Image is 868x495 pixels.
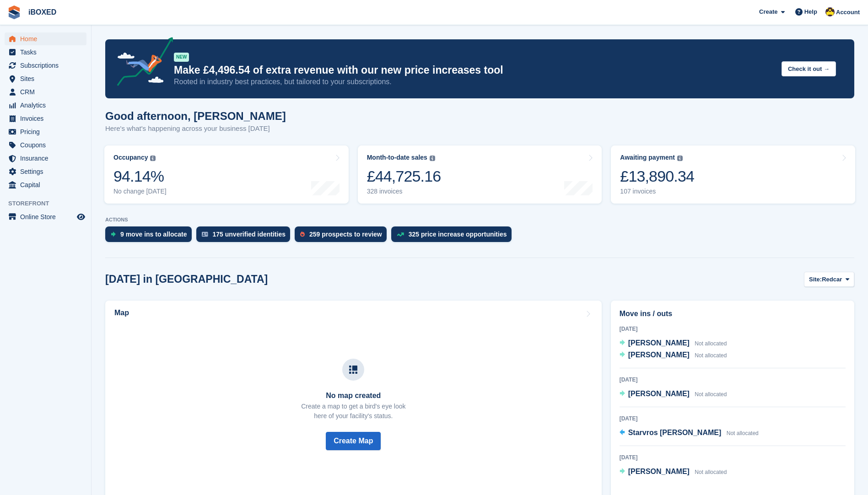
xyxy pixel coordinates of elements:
a: 325 price increase opportunities [391,226,516,247]
span: Not allocated [727,430,759,436]
span: Pricing [20,125,75,138]
h2: Map [114,309,129,317]
div: 9 move ins to allocate [120,231,187,238]
p: ACTIONS [105,217,854,223]
span: Account [836,8,860,17]
span: Capital [20,178,75,191]
a: 9 move ins to allocate [105,226,196,247]
a: menu [5,99,86,112]
a: menu [5,72,86,85]
a: menu [5,112,86,125]
span: [PERSON_NAME] [628,351,690,359]
h2: [DATE] in [GEOGRAPHIC_DATA] [105,273,268,285]
button: Site: Redcar [804,272,854,287]
span: Settings [20,165,75,178]
button: Check it out → [782,61,836,76]
div: Awaiting payment [620,154,675,161]
a: menu [5,152,86,165]
span: [PERSON_NAME] [628,339,690,347]
a: [PERSON_NAME] Not allocated [620,350,727,361]
a: menu [5,178,86,191]
span: Help [804,7,817,16]
a: iBOXED [25,5,60,20]
a: menu [5,59,86,72]
div: [DATE] [620,376,846,384]
a: menu [5,139,86,151]
span: Tasks [20,46,75,59]
p: Here's what's happening across your business [DATE] [105,124,286,134]
img: move_ins_to_allocate_icon-fdf77a2bb77ea45bf5b3d319d69a93e2d87916cf1d5bf7949dd705db3b84f3ca.svg [111,231,116,237]
img: icon-info-grey-7440780725fd019a000dd9b08b2336e03edf1995a4989e88bcd33f0948082b44.svg [677,156,683,161]
span: [PERSON_NAME] [628,468,690,475]
span: [PERSON_NAME] [628,390,690,398]
div: 325 price increase opportunities [409,231,507,238]
span: Starvros [PERSON_NAME] [628,429,722,436]
a: [PERSON_NAME] Not allocated [620,466,727,478]
div: 328 invoices [367,188,441,195]
span: Invoices [20,112,75,125]
img: price-adjustments-announcement-icon-8257ccfd72463d97f412b2fc003d46551f7dbcb40ab6d574587a9cd5c0d94... [109,37,173,89]
span: Create [759,7,777,16]
a: [PERSON_NAME] Not allocated [620,388,727,400]
span: Insurance [20,152,75,165]
a: menu [5,32,86,45]
span: Not allocated [695,340,727,347]
a: [PERSON_NAME] Not allocated [620,338,727,350]
span: Subscriptions [20,59,75,72]
span: Coupons [20,139,75,151]
div: Occupancy [113,154,148,161]
a: menu [5,210,86,223]
a: menu [5,86,86,98]
div: Month-to-date sales [367,154,427,161]
a: menu [5,125,86,138]
img: price_increase_opportunities-93ffe204e8149a01c8c9dc8f82e8f89637d9d84a8eef4429ea346261dce0b2c0.svg [397,232,404,237]
div: [DATE] [620,414,846,423]
span: Analytics [20,99,75,112]
div: 94.14% [113,167,167,186]
a: 175 unverified identities [196,226,295,247]
a: menu [5,165,86,178]
div: 175 unverified identities [213,231,286,238]
div: NEW [174,53,189,62]
a: menu [5,46,86,59]
div: 259 prospects to review [309,231,382,238]
span: Not allocated [695,469,727,475]
a: Month-to-date sales £44,725.16 328 invoices [358,145,602,204]
img: Katie Brown [825,7,835,16]
a: 259 prospects to review [295,226,391,247]
span: Storefront [8,199,91,208]
img: stora-icon-8386f47178a22dfd0bd8f6a31ec36ba5ce8667c1dd55bd0f319d3a0aa187defe.svg [7,5,21,19]
p: Make £4,496.54 of extra revenue with our new price increases tool [174,64,774,77]
span: Site: [809,275,822,284]
img: icon-info-grey-7440780725fd019a000dd9b08b2336e03edf1995a4989e88bcd33f0948082b44.svg [430,156,435,161]
span: Redcar [822,275,842,284]
div: 107 invoices [620,188,694,195]
span: Not allocated [695,391,727,398]
h1: Good afternoon, [PERSON_NAME] [105,110,286,122]
span: CRM [20,86,75,98]
button: Create Map [326,432,381,450]
img: verify_identity-adf6edd0f0f0b5bbfe63781bf79b02c33cf7c696d77639b501bdc392416b5a36.svg [202,231,208,237]
span: Not allocated [695,352,727,359]
div: £44,725.16 [367,167,441,186]
img: prospect-51fa495bee0391a8d652442698ab0144808aea92771e9ea1ae160a38d050c398.svg [300,231,305,237]
h2: Move ins / outs [620,308,846,319]
img: icon-info-grey-7440780725fd019a000dd9b08b2336e03edf1995a4989e88bcd33f0948082b44.svg [150,156,156,161]
a: Awaiting payment £13,890.34 107 invoices [611,145,855,204]
span: Online Store [20,210,75,223]
span: Home [20,32,75,45]
div: [DATE] [620,453,846,462]
img: map-icn-33ee37083ee616e46c38cad1a60f524a97daa1e2b2c8c0bc3eb3415660979fc1.svg [349,366,357,374]
a: Occupancy 94.14% No change [DATE] [104,145,349,204]
a: Starvros [PERSON_NAME] Not allocated [620,427,759,439]
div: £13,890.34 [620,167,694,186]
h3: No map created [301,392,405,400]
span: Sites [20,72,75,85]
div: [DATE] [620,325,846,333]
a: Preview store [75,211,86,222]
p: Rooted in industry best practices, but tailored to your subscriptions. [174,77,774,87]
p: Create a map to get a bird's eye look here of your facility's status. [301,402,405,421]
div: No change [DATE] [113,188,167,195]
